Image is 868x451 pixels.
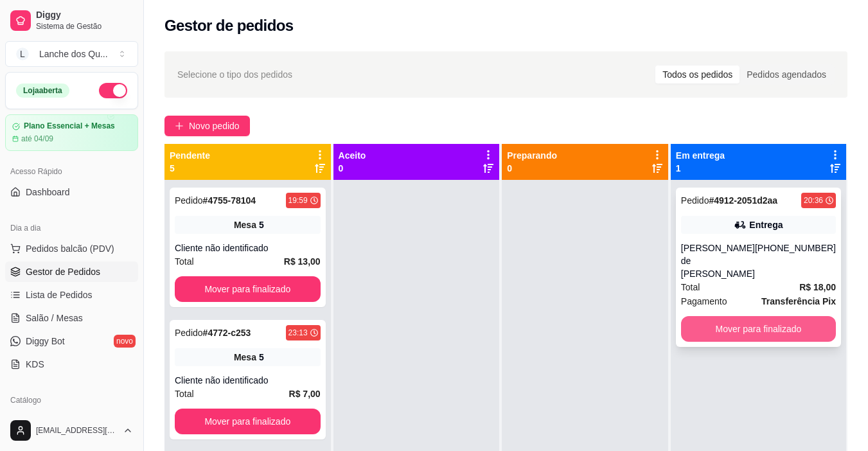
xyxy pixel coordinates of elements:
a: Dashboard [5,182,138,202]
span: KDS [26,358,44,371]
p: 5 [170,162,210,175]
button: Alterar Status [99,83,127,98]
a: Plano Essencial + Mesasaté 04/09 [5,114,138,151]
span: Lista de Pedidos [26,288,93,301]
div: 23:13 [288,328,308,338]
span: Diggy [36,10,133,21]
strong: # 4912-2051d2aa [709,195,777,206]
p: Pendente [170,149,210,162]
div: Cliente não identificado [175,242,321,254]
div: [PHONE_NUMBER] [755,242,836,280]
button: Mover para finalizado [175,276,321,302]
strong: R$ 7,00 [289,389,321,399]
h2: Gestor de pedidos [164,15,294,36]
span: Total [681,280,700,294]
strong: # 4755-78104 [203,195,256,206]
span: Selecione o tipo dos pedidos [177,67,292,82]
span: [EMAIL_ADDRESS][DOMAIN_NAME] [36,425,118,436]
span: Salão / Mesas [26,312,83,324]
p: 0 [507,162,557,175]
div: [PERSON_NAME] de [PERSON_NAME] [681,242,755,280]
span: Total [175,254,194,269]
span: L [16,48,29,60]
div: Loja aberta [16,84,69,98]
span: Dashboard [26,186,70,199]
strong: R$ 13,00 [284,256,321,267]
span: Total [175,387,194,401]
div: Entrega [749,218,783,231]
div: Acesso Rápido [5,161,138,182]
strong: R$ 18,00 [799,282,836,292]
div: 5 [259,218,264,231]
div: 5 [259,351,264,364]
button: Select a team [5,41,138,67]
button: Mover para finalizado [681,316,836,342]
span: Pedido [681,195,709,206]
strong: # 4772-c253 [203,328,251,338]
article: Plano Essencial + Mesas [24,121,115,131]
p: 0 [339,162,366,175]
div: Pedidos agendados [740,66,833,84]
span: Pedido [175,328,203,338]
p: Preparando [507,149,557,162]
span: Pedidos balcão (PDV) [26,242,114,255]
div: Lanche dos Qu ... [39,48,108,60]
p: Aceito [339,149,366,162]
span: Novo pedido [189,119,240,133]
strong: Transferência Pix [761,296,836,306]
span: Mesa [234,351,256,364]
div: 20:36 [804,195,823,206]
button: Pedidos balcão (PDV) [5,238,138,259]
a: Lista de Pedidos [5,285,138,305]
span: Diggy Bot [26,335,65,348]
p: 1 [676,162,725,175]
span: Mesa [234,218,256,231]
a: Salão / Mesas [5,308,138,328]
span: Gestor de Pedidos [26,265,100,278]
button: Novo pedido [164,116,250,136]
article: até 04/09 [21,134,53,144]
div: Todos os pedidos [655,66,740,84]
span: plus [175,121,184,130]
p: Em entrega [676,149,725,162]
a: DiggySistema de Gestão [5,5,138,36]
span: Pagamento [681,294,727,308]
span: Sistema de Gestão [36,21,133,31]
button: Mover para finalizado [175,409,321,434]
button: [EMAIL_ADDRESS][DOMAIN_NAME] [5,415,138,446]
div: Catálogo [5,390,138,411]
a: Gestor de Pedidos [5,261,138,282]
div: 19:59 [288,195,308,206]
div: Dia a dia [5,218,138,238]
span: Pedido [175,195,203,206]
a: Diggy Botnovo [5,331,138,351]
a: KDS [5,354,138,375]
div: Cliente não identificado [175,374,321,387]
